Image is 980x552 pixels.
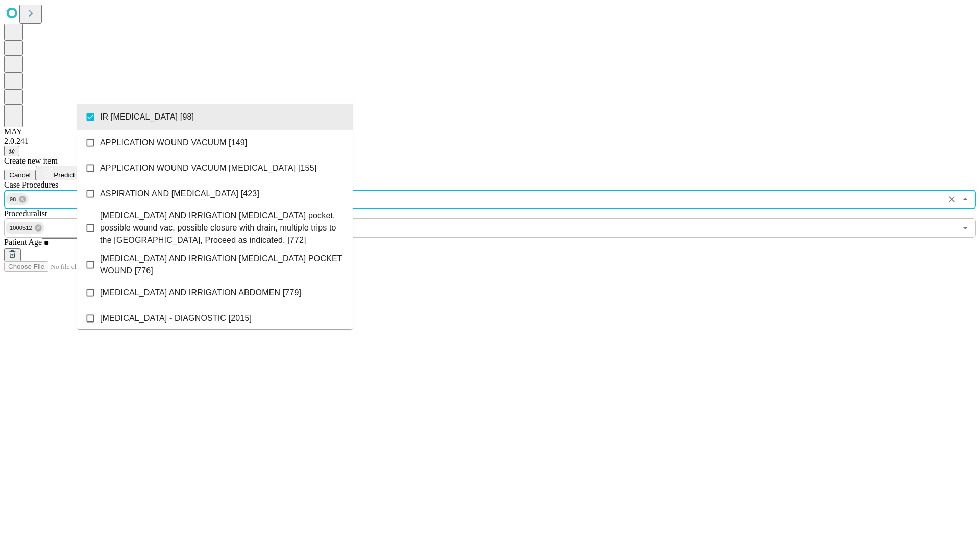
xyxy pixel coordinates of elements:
[4,238,42,246] span: Patient Age
[6,222,36,234] span: 1000512
[36,166,83,180] button: Predict
[4,170,36,180] button: Cancel
[100,111,194,123] span: IR [MEDICAL_DATA] [98]
[100,188,259,200] span: ASPIRATION AND [MEDICAL_DATA] [423]
[4,146,19,156] button: @
[4,180,58,189] span: Scheduled Procedure
[958,221,972,235] button: Open
[100,252,345,277] span: [MEDICAL_DATA] AND IRRIGATION [MEDICAL_DATA] POCKET WOUND [776]
[100,136,247,149] span: APPLICATION WOUND VACUUM [149]
[8,147,15,155] span: @
[100,210,345,246] span: [MEDICAL_DATA] AND IRRIGATION [MEDICAL_DATA] pocket, possible wound vac, possible closure with dr...
[945,192,959,206] button: Clear
[100,287,301,299] span: [MEDICAL_DATA] AND IRRIGATION ABDOMEN [779]
[4,156,58,165] span: Create new item
[54,171,75,179] span: Predict
[6,193,29,205] div: 98
[100,162,316,174] span: APPLICATION WOUND VACUUM [MEDICAL_DATA] [155]
[4,136,976,146] div: 2.0.241
[6,194,20,205] span: 98
[958,192,972,206] button: Close
[4,127,976,136] div: MAY
[100,312,252,325] span: [MEDICAL_DATA] - DIAGNOSTIC [2015]
[4,209,47,218] span: Proceduralist
[9,171,31,179] span: Cancel
[6,222,44,234] div: 1000512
